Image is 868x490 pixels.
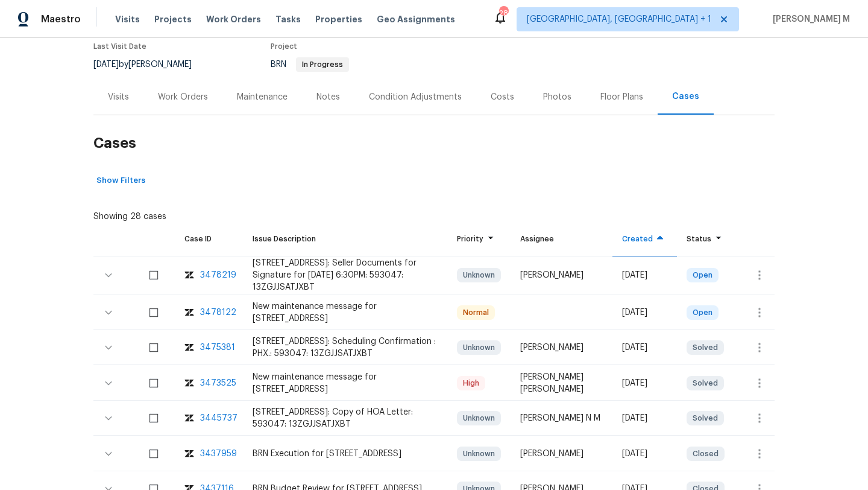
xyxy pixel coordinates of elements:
div: Issue Description [253,233,438,245]
span: Geo Assignments [377,13,455,25]
img: zendesk-icon [184,412,194,424]
span: High [458,377,484,389]
img: zendesk-icon [184,342,194,354]
div: [DATE] [622,269,667,281]
div: Status [687,233,726,245]
span: Solved [688,377,723,389]
div: Maintenance [237,91,288,103]
div: Costs [491,91,514,103]
span: Show Filters [96,174,145,188]
div: [STREET_ADDRESS]: Copy of HOA Letter: 593047: 13ZGJJSATJXBT [253,406,438,430]
a: zendesk-icon3478219 [184,269,233,281]
div: [PERSON_NAME] [520,269,603,281]
span: Project [271,43,297,50]
span: Solved [688,412,723,424]
div: Priority [457,233,501,245]
div: 28 [499,7,508,19]
div: Assignee [520,233,603,245]
a: zendesk-icon3445737 [184,412,233,424]
span: Projects [154,13,192,25]
span: [PERSON_NAME] M [768,13,850,25]
div: [DATE] [622,307,667,319]
a: zendesk-icon3473525 [184,377,233,389]
div: 3445737 [200,412,237,424]
span: Normal [458,307,494,319]
img: zendesk-icon [184,307,194,319]
span: Closed [688,448,723,460]
a: zendesk-icon3475381 [184,342,233,354]
div: 3478122 [200,307,236,319]
div: Showing 28 cases [93,206,166,223]
img: zendesk-icon [184,269,194,281]
div: 3478219 [200,269,236,281]
div: by [PERSON_NAME] [93,57,206,72]
button: Show Filters [93,171,148,190]
span: In Progress [297,61,348,68]
div: [PERSON_NAME] [520,448,603,460]
div: Visits [108,91,129,103]
div: [DATE] [622,377,667,389]
span: Work Orders [206,13,261,25]
span: Visits [115,13,140,25]
span: Solved [688,342,723,354]
div: Case ID [184,233,233,245]
span: BRN [271,60,349,69]
div: Created [622,233,667,245]
div: 3475381 [200,342,235,354]
span: Unknown [458,269,500,281]
a: zendesk-icon3478122 [184,307,233,319]
span: Open [688,269,717,281]
div: [DATE] [622,448,667,460]
div: [PERSON_NAME] [PERSON_NAME] [520,371,603,395]
span: Unknown [458,448,500,460]
div: [DATE] [622,412,667,424]
span: [GEOGRAPHIC_DATA], [GEOGRAPHIC_DATA] + 1 [527,13,711,25]
span: Unknown [458,412,500,424]
div: [PERSON_NAME] N M [520,412,603,424]
img: zendesk-icon [184,448,194,460]
div: 3437959 [200,448,237,460]
div: New maintenance message for [STREET_ADDRESS] [253,301,438,325]
div: Condition Adjustments [369,91,462,103]
span: Unknown [458,342,500,354]
span: Properties [315,13,362,25]
span: Tasks [275,15,301,24]
span: Last Visit Date [93,43,146,50]
div: Floor Plans [600,91,643,103]
div: Notes [316,91,340,103]
h2: Cases [93,115,775,171]
img: zendesk-icon [184,377,194,389]
div: [PERSON_NAME] [520,342,603,354]
span: Maestro [41,13,81,25]
div: BRN Execution for [STREET_ADDRESS] [253,448,438,460]
div: 3473525 [200,377,236,389]
div: [STREET_ADDRESS]: Seller Documents for Signature for [DATE] 6:30PM: 593047: 13ZGJJSATJXBT [253,257,438,293]
div: [STREET_ADDRESS]: Scheduling Confirmation : PHX.: 593047: 13ZGJJSATJXBT [253,336,438,360]
span: [DATE] [93,60,119,69]
a: zendesk-icon3437959 [184,448,233,460]
div: Cases [672,91,699,103]
span: Open [688,307,717,319]
div: New maintenance message for [STREET_ADDRESS] [253,371,438,395]
div: Photos [543,91,571,103]
div: Work Orders [158,91,208,103]
div: [DATE] [622,342,667,354]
